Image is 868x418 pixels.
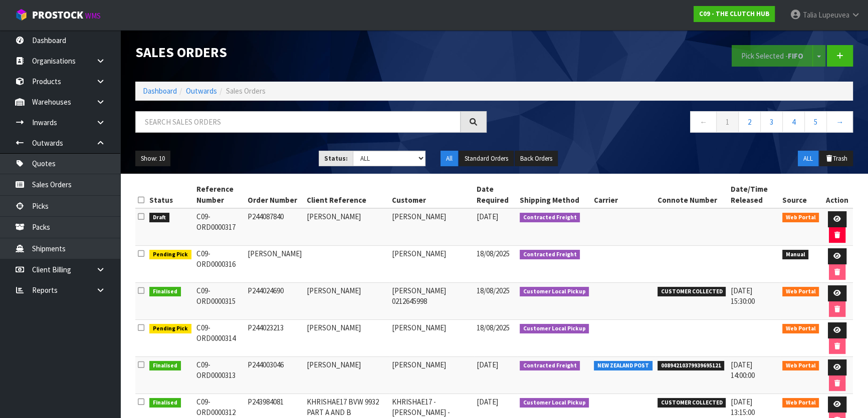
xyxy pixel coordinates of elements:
[15,9,28,21] img: cube-alt.png
[694,6,775,22] a: C09 - THE CLUTCH HUB
[780,181,822,208] th: Source
[143,86,177,96] a: Dashboard
[731,286,755,306] span: [DATE] 15:30:00
[803,10,817,20] span: Talia
[782,111,805,133] a: 4
[304,181,389,208] th: Client Reference
[186,86,217,96] a: Outwards
[502,111,853,136] nav: Page navigation
[194,357,246,394] td: C09-ORD0000313
[477,286,510,295] span: 18/08/2025
[149,250,191,260] span: Pending Pick
[194,208,246,246] td: C09-ORD0000317
[194,320,246,357] td: C09-ORD0000314
[245,320,304,357] td: P244023213
[245,357,304,394] td: P244003046
[658,398,726,408] span: CUSTOMER COLLECTED
[782,324,819,334] span: Web Portal
[716,111,739,133] a: 1
[147,181,194,208] th: Status
[655,181,729,208] th: Connote Number
[520,361,580,371] span: Contracted Freight
[821,181,853,208] th: Action
[798,151,818,167] button: ALL
[245,283,304,320] td: P244024690
[477,212,498,221] span: [DATE]
[226,86,266,96] span: Sales Orders
[477,323,510,332] span: 18/08/2025
[738,111,761,133] a: 2
[245,246,304,283] td: [PERSON_NAME]
[658,361,725,371] span: 00894210379939695121
[304,208,389,246] td: [PERSON_NAME]
[782,213,819,223] span: Web Portal
[389,181,474,208] th: Customer
[782,287,819,297] span: Web Portal
[474,181,517,208] th: Date Required
[324,154,348,163] strong: Status:
[732,45,813,67] button: Pick Selected -FIFO
[135,111,461,133] input: Search sales orders
[304,320,389,357] td: [PERSON_NAME]
[520,213,580,223] span: Contracted Freight
[520,324,589,334] span: Customer Local Pickup
[520,250,580,260] span: Contracted Freight
[594,361,653,371] span: NEW ZEALAND POST
[245,181,304,208] th: Order Number
[728,181,779,208] th: Date/Time Released
[245,208,304,246] td: P244087840
[389,320,474,357] td: [PERSON_NAME]
[826,111,853,133] a: →
[304,283,389,320] td: [PERSON_NAME]
[520,287,589,297] span: Customer Local Pickup
[731,397,755,417] span: [DATE] 13:15:00
[517,181,592,208] th: Shipping Method
[782,398,819,408] span: Web Portal
[389,208,474,246] td: [PERSON_NAME]
[389,246,474,283] td: [PERSON_NAME]
[194,283,246,320] td: C09-ORD0000315
[194,181,246,208] th: Reference Number
[477,397,498,406] span: [DATE]
[477,249,510,258] span: 18/08/2025
[760,111,783,133] a: 3
[520,398,589,408] span: Customer Local Pickup
[149,287,181,297] span: Finalised
[389,357,474,394] td: [PERSON_NAME]
[782,361,819,371] span: Web Portal
[819,151,853,167] button: Trash
[441,151,458,167] button: All
[477,360,498,369] span: [DATE]
[149,324,191,334] span: Pending Pick
[304,357,389,394] td: [PERSON_NAME]
[591,181,655,208] th: Carrier
[658,287,726,297] span: CUSTOMER COLLECTED
[85,11,101,21] small: WMS
[804,111,827,133] a: 5
[149,398,181,408] span: Finalised
[515,151,558,167] button: Back Orders
[149,213,169,223] span: Draft
[135,151,170,167] button: Show: 10
[782,250,809,260] span: Manual
[32,9,83,22] span: ProStock
[135,45,487,60] h1: Sales Orders
[818,10,849,20] span: Lupeuvea
[731,360,755,380] span: [DATE] 14:00:00
[699,10,769,18] strong: C09 - THE CLUTCH HUB
[194,246,246,283] td: C09-ORD0000316
[788,51,803,61] strong: FIFO
[149,361,181,371] span: Finalised
[389,283,474,320] td: [PERSON_NAME] 0212645998
[690,111,717,133] a: ←
[459,151,514,167] button: Standard Orders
